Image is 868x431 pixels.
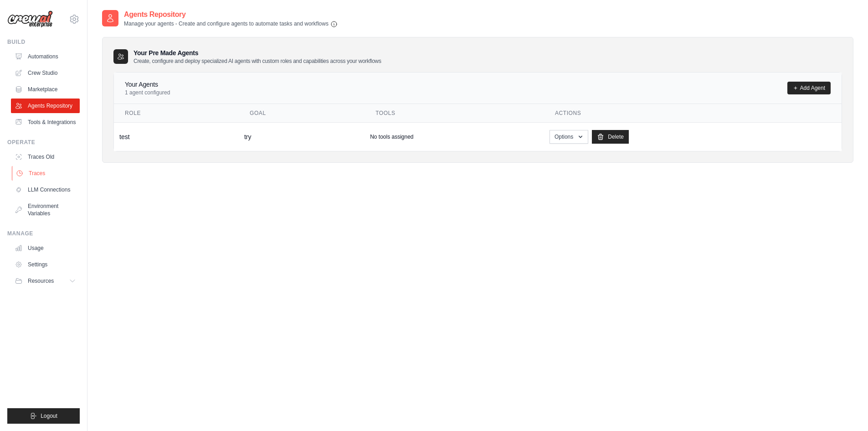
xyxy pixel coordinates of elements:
a: Crew Studio [11,66,80,80]
img: Logo [7,10,53,28]
th: Role [114,104,239,123]
div: Manage [7,230,80,237]
td: try [239,122,365,151]
th: Actions [544,104,842,123]
p: Create, configure and deploy specialized AI agents with custom roles and capabilities across your... [134,57,381,65]
button: Options [550,130,588,144]
a: Traces Old [11,150,80,164]
td: test [114,122,239,151]
p: 1 agent configured [125,89,170,96]
a: Add Agent [787,82,831,94]
a: Automations [11,49,80,64]
th: Goal [239,104,365,123]
p: No tools assigned [370,133,413,140]
a: Marketplace [11,82,80,97]
h2: Agents Repository [124,9,338,20]
p: Manage your agents - Create and configure agents to automate tasks and workflows [124,20,338,28]
div: Operate [7,139,80,146]
button: Logout [7,408,80,424]
div: Build [7,38,80,46]
span: Resources [28,277,54,285]
a: Settings [11,257,80,272]
h4: Your Agents [125,80,170,89]
span: Logout [41,412,57,420]
a: Agents Repository [11,99,80,113]
a: LLM Connections [11,182,80,197]
a: Traces [12,166,81,181]
button: Resources [11,274,80,288]
th: Tools [365,104,544,123]
a: Environment Variables [11,199,80,221]
a: Usage [11,241,80,255]
a: Delete [592,130,629,144]
h3: Your Pre Made Agents [134,48,381,65]
a: Tools & Integrations [11,115,80,130]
